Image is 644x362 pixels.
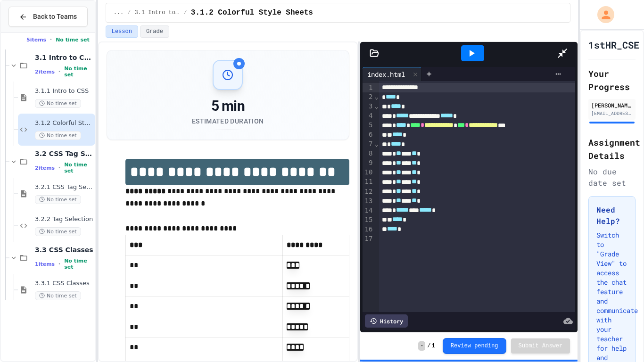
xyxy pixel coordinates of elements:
[58,260,60,268] span: •
[365,314,408,328] div: History
[374,102,379,110] span: Fold line
[363,140,374,149] div: 7
[106,25,138,38] button: Lesson
[191,7,313,18] span: 3.1.2 Colorful Style Sheets
[33,12,77,22] span: Back to Teams
[374,140,379,148] span: Fold line
[35,165,55,171] span: 2 items
[427,342,430,350] span: /
[35,149,93,158] span: 3.2 CSS Tag Selection
[140,25,169,38] button: Grade
[432,342,435,350] span: 1
[64,162,93,174] span: No time set
[591,110,633,117] div: [EMAIL_ADDRESS][DOMAIN_NAME]
[591,101,633,109] div: [PERSON_NAME]
[363,67,421,81] div: index.html
[35,215,93,223] span: 3.2.2 Tag Selection
[363,92,374,102] div: 2
[363,215,374,225] div: 15
[363,111,374,121] div: 4
[363,197,374,206] div: 13
[363,225,374,234] div: 16
[511,338,570,354] button: Submit Answer
[35,99,81,108] span: No time set
[58,68,60,75] span: •
[363,234,374,244] div: 17
[35,195,81,204] span: No time set
[363,177,374,187] div: 11
[35,227,81,236] span: No time set
[588,38,639,51] h1: 1stHR_CSE
[363,149,374,158] div: 8
[35,261,55,267] span: 1 items
[519,342,563,350] span: Submit Answer
[363,102,374,111] div: 3
[35,246,93,254] span: 3.3 CSS Classes
[64,66,93,78] span: No time set
[127,9,131,16] span: /
[35,69,55,75] span: 2 items
[374,93,379,100] span: Fold line
[192,116,264,126] div: Estimated Duration
[363,168,374,177] div: 10
[363,69,410,79] div: index.html
[35,131,81,140] span: No time set
[363,130,374,140] div: 6
[26,37,46,43] span: 5 items
[56,37,90,43] span: No time set
[35,119,93,127] span: 3.1.2 Colorful Style Sheets
[58,164,60,172] span: •
[596,204,627,227] h3: Need Help?
[587,4,617,25] div: My Account
[8,7,88,27] button: Back to Teams
[192,98,264,115] div: 5 min
[363,83,374,92] div: 1
[184,9,187,16] span: /
[418,341,425,351] span: -
[363,187,374,197] div: 12
[50,36,52,43] span: •
[588,67,636,93] h2: Your Progress
[35,53,93,62] span: 3.1 Intro to CSS
[35,291,81,300] span: No time set
[135,9,180,16] span: 3.1 Intro to CSS
[588,136,636,162] h2: Assignment Details
[35,280,93,288] span: 3.3.1 CSS Classes
[35,183,93,191] span: 3.2.1 CSS Tag Selection
[443,338,506,354] button: Review pending
[363,121,374,130] div: 5
[588,166,636,189] div: No due date set
[35,87,93,95] span: 3.1.1 Intro to CSS
[363,158,374,168] div: 9
[64,258,93,270] span: No time set
[363,206,374,215] div: 14
[114,9,124,16] span: ...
